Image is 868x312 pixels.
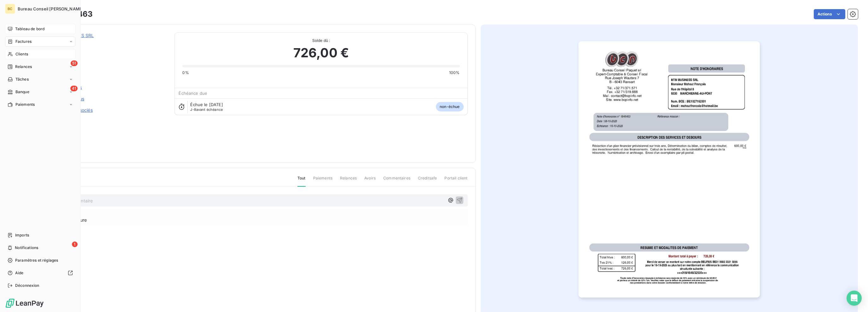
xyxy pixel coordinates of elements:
span: Bureau Conseil [PERSON_NAME] [18,6,84,11]
img: invoice_thumbnail [578,41,760,298]
span: 1 [72,241,78,247]
span: Factures [15,39,32,44]
span: Portail client [444,175,467,186]
span: Tâches [15,77,29,82]
button: Actions [814,9,845,19]
span: J-8 [190,107,196,112]
span: Paiements [313,175,332,186]
span: non-échue [436,102,463,111]
span: 51 [71,60,78,66]
span: Imports [15,232,29,238]
div: BC [5,4,15,14]
span: Relances [340,175,357,186]
span: Notifications [15,245,38,251]
span: Aide [15,270,24,276]
span: 100% [449,70,460,76]
span: Paiements [15,102,35,107]
span: Banque [15,89,29,95]
span: Solde dû : [182,38,460,43]
span: Échéance due [179,91,207,96]
span: BE1027162001 [50,40,167,45]
span: Clients [15,51,28,57]
span: Creditsafe [418,175,437,186]
span: Déconnexion [15,283,39,288]
span: Tout [297,175,306,187]
span: Tableau de bord [15,26,44,32]
span: Échue le [DATE] [190,102,223,107]
span: Relances [15,64,32,70]
div: Open Intercom Messenger [847,291,862,306]
span: 726,00 € [293,43,349,62]
img: Logo LeanPay [5,298,44,308]
span: 0% [182,70,189,76]
span: 41 [70,86,78,91]
span: avant échéance [190,108,223,111]
span: Commentaires [383,175,410,186]
a: Aide [5,268,75,278]
span: Paramètres et réglages [15,258,58,263]
span: Avoirs [364,175,376,186]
